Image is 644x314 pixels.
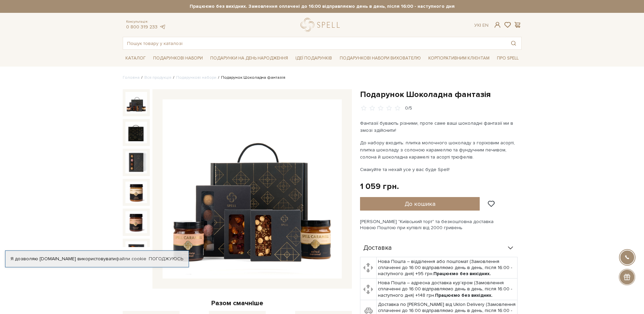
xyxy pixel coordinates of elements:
[360,166,519,173] p: Смакуйте та нехай усе у вас буде Spell!
[163,99,342,279] img: Подарунок Шоколадна фантазія
[337,52,424,64] a: Подарункові набори вихователю
[116,256,146,262] a: файли cookie
[125,182,147,203] img: Подарунок Шоколадна фантазія
[482,22,488,28] a: En
[216,75,285,81] li: Подарунок Шоколадна фантазія
[150,53,206,64] a: Подарункові набори
[123,75,140,80] a: Головна
[360,197,480,211] button: До кошика
[377,279,518,300] td: Нова Пошта – адресна доставка кур'єром (Замовлення сплаченні до 16:00 відправляємо день в день, п...
[377,257,518,279] td: Нова Пошта – відділення або поштомат (Замовлення сплаченні до 16:00 відправляємо день в день, піс...
[405,105,412,112] div: 0/5
[125,92,147,114] img: Подарунок Шоколадна фантазія
[506,37,521,49] button: Пошук товару у каталозі
[149,256,183,262] a: Погоджуюсь
[125,211,147,233] img: Подарунок Шоколадна фантазія
[360,139,519,161] p: До набору входить: плитка молочного шоколаду з горіховим асорті, плитка шоколаду з солоною караме...
[426,52,492,64] a: Корпоративним клієнтам
[301,18,343,32] a: logo
[5,256,189,262] div: Я дозволяю [DOMAIN_NAME] використовувати
[159,24,166,30] a: telegram
[144,75,171,80] a: Вся продукція
[126,24,158,30] a: 0 800 319 233
[125,151,147,173] img: Подарунок Шоколадна фантазія
[126,20,166,24] span: Консультація:
[480,22,481,28] span: |
[360,89,522,100] h1: Подарунок Шоколадна фантазія
[360,219,522,231] div: [PERSON_NAME] "Київський торт" та безкоштовна доставка Новою Поштою при купівлі від 2000 гривень
[360,181,399,192] div: 1 059 грн.
[176,75,216,80] a: Подарункові набори
[125,241,147,263] img: Подарунок Шоколадна фантазія
[123,53,148,64] a: Каталог
[474,22,488,28] div: Ук
[123,3,522,9] strong: Працюємо без вихідних. Замовлення оплачені до 16:00 відправляємо день в день, після 16:00 - насту...
[405,200,435,208] span: До кошика
[293,53,335,64] a: Ідеї подарунків
[123,37,506,49] input: Пошук товару у каталозі
[360,120,519,134] p: Фантазії бувають різними, проте саме ваші шоколадні фантазії ми в змозі здійснити!
[125,122,147,143] img: Подарунок Шоколадна фантазія
[208,53,291,64] a: Подарунки на День народження
[363,245,392,251] span: Доставка
[494,53,521,64] a: Про Spell
[435,292,493,298] b: Працюємо без вихідних.
[433,271,491,276] b: Працюємо без вихідних.
[123,299,352,308] div: Разом смачніше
